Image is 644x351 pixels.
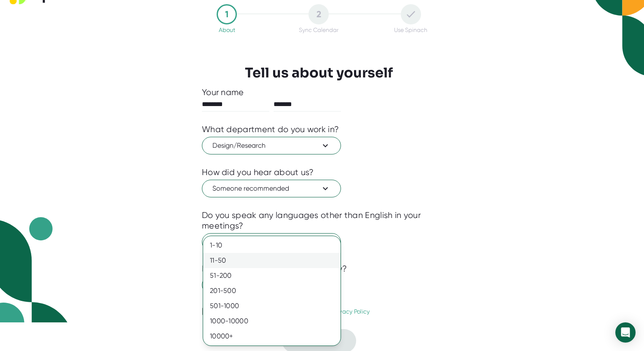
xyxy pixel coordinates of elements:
[203,268,341,283] div: 51-200
[615,322,636,343] div: Open Intercom Messenger
[203,283,341,298] div: 201-500
[203,298,341,314] div: 501-1000
[203,329,341,344] div: 10000+
[203,253,341,268] div: 11-50
[203,314,341,329] div: 1000-10000
[203,238,341,253] div: 1-10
